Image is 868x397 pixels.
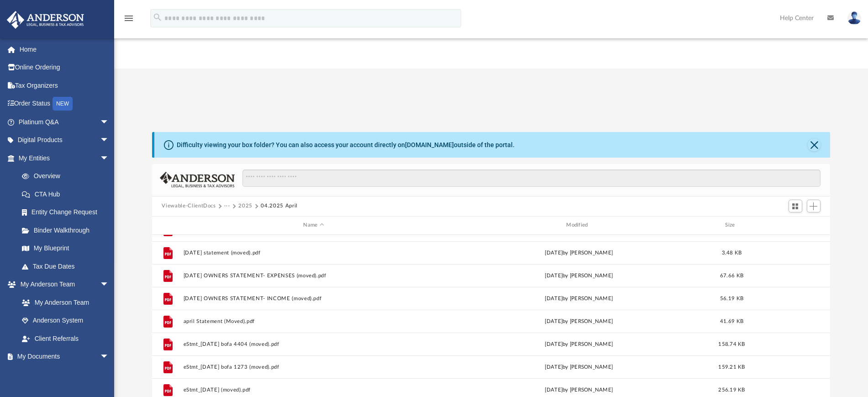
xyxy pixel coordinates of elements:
[13,221,123,239] a: Binder Walkthrough
[6,275,118,294] a: My Anderson Teamarrow_drop_down
[713,221,750,229] div: Size
[448,221,709,229] div: Modified
[4,11,87,29] img: Anderson Advisors Platinum Portal
[238,202,253,210] button: 2025
[183,295,444,301] button: [DATE] OWNERS STATEMENT- INCOME (moved).pdf
[720,318,743,323] span: 41.69 KB
[448,249,710,257] div: [DATE] by [PERSON_NAME]
[183,386,444,392] button: eStmt_[DATE] (moved).pdf
[156,221,179,229] div: id
[448,317,710,325] div: [DATE] by [PERSON_NAME]
[183,221,444,229] div: Name
[13,257,123,275] a: Tax Due Dates
[183,272,444,278] button: [DATE] OWNERS STATEMENT- EXPENSES (moved).pdf
[6,40,123,58] a: Home
[177,140,515,150] div: Difficulty viewing your box folder? You can also access your account directly on outside of the p...
[53,97,73,111] div: NEW
[6,348,118,366] a: My Documentsarrow_drop_down
[6,58,123,77] a: Online Ordering
[448,294,710,302] div: [DATE] by [PERSON_NAME]
[261,202,297,210] button: 04.2025 April
[721,250,742,255] span: 3.48 KB
[162,202,216,210] button: Viewable-ClientDocs
[718,341,745,346] span: 158.74 KB
[183,318,444,324] button: april Statement (Moved).pdf
[13,365,114,384] a: Box
[183,341,444,347] button: eStmt_[DATE] bofa 4404 (moved).pdf
[224,202,230,210] button: ···
[720,296,743,301] span: 56.19 KB
[13,239,118,258] a: My Blueprint
[6,131,123,149] a: Digital Productsarrow_drop_down
[6,76,123,95] a: Tax Organizers
[100,275,118,294] span: arrow_drop_down
[100,348,118,366] span: arrow_drop_down
[183,249,444,255] button: [DATE] statement (moved).pdf
[13,329,118,348] a: Client Referrals
[13,293,114,312] a: My Anderson Team
[847,11,861,25] img: User Pic
[100,113,118,132] span: arrow_drop_down
[6,149,123,167] a: My Entitiesarrow_drop_down
[808,138,821,151] button: Close
[153,12,163,22] i: search
[720,273,743,278] span: 67.66 KB
[405,141,454,148] a: [DOMAIN_NAME]
[123,13,134,24] i: menu
[6,95,123,113] a: Order StatusNEW
[123,17,134,24] a: menu
[13,203,123,222] a: Entity Change Request
[13,185,123,203] a: CTA Hub
[448,340,710,348] div: [DATE] by [PERSON_NAME]
[100,149,118,168] span: arrow_drop_down
[13,312,118,330] a: Anderson System
[448,363,710,371] div: [DATE] by [PERSON_NAME]
[13,167,123,185] a: Overview
[242,169,820,187] input: Search files and folders
[448,271,710,280] div: [DATE] by [PERSON_NAME]
[6,113,123,131] a: Platinum Q&Aarrow_drop_down
[183,364,444,370] button: eStmt_[DATE] bofa 1273 (moved).pdf
[789,200,802,212] button: Switch to Grid View
[718,364,745,369] span: 159.21 KB
[754,221,818,229] div: id
[100,131,118,150] span: arrow_drop_down
[448,386,710,394] div: [DATE] by [PERSON_NAME]
[718,387,745,392] span: 256.19 KB
[807,200,821,212] button: Add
